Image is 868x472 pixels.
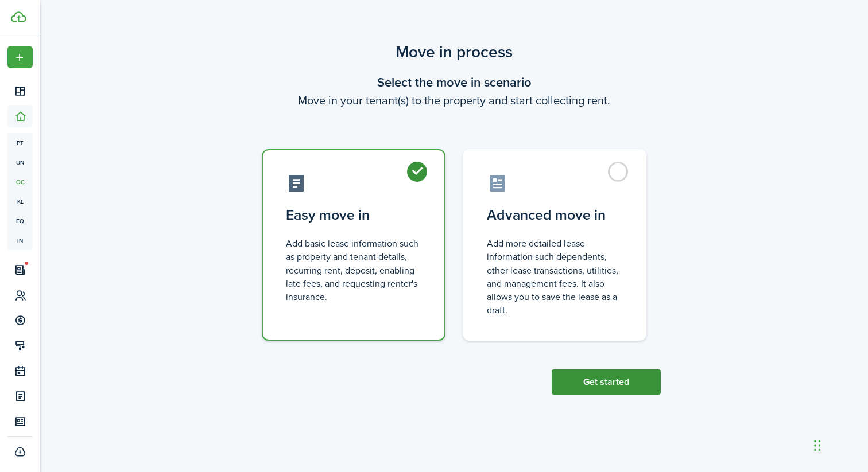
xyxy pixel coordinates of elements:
[247,40,661,64] scenario-title: Move in process
[552,369,661,395] button: Get started
[247,73,661,92] wizard-step-header-title: Select the move in scenario
[247,92,661,109] wizard-step-header-description: Move in your tenant(s) to the property and start collecting rent.
[7,46,33,68] button: Open menu
[7,133,33,153] a: pt
[286,237,421,303] control-radio-card-description: Add basic lease information such as property and tenant details, recurring rent, deposit, enablin...
[11,11,26,22] img: TenantCloud
[7,172,33,192] a: oc
[7,192,33,211] a: kl
[811,417,868,472] iframe: Chat Widget
[7,211,33,231] a: eq
[7,153,33,172] a: un
[487,237,622,317] control-radio-card-description: Add more detailed lease information such dependents, other lease transactions, utilities, and man...
[814,428,821,463] div: Drag
[487,205,622,225] control-radio-card-title: Advanced move in
[286,205,421,225] control-radio-card-title: Easy move in
[7,231,33,250] a: in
